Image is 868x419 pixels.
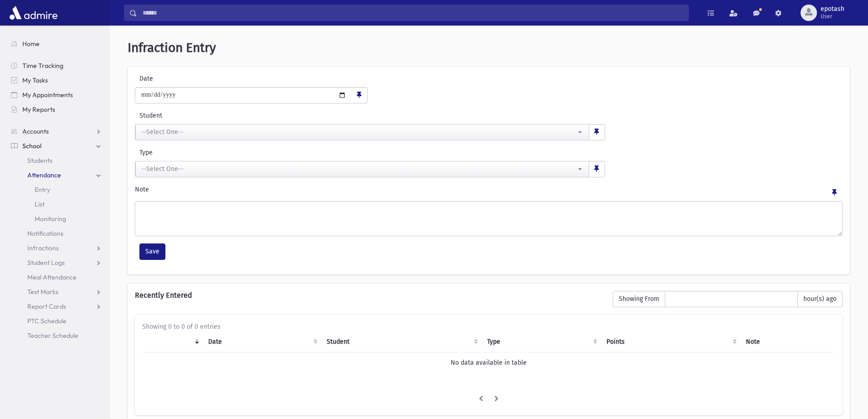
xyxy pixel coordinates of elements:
[4,88,109,102] a: My Appointments
[27,171,61,179] span: Attendance
[821,13,844,20] span: User
[4,285,109,299] a: Test Marks
[4,124,109,139] a: Accounts
[4,328,109,343] a: Teacher Schedule
[141,127,576,137] div: --Select One--
[4,58,109,73] a: Time Tracking
[4,299,109,314] a: Report Cards
[22,142,41,150] span: School
[35,200,45,208] span: List
[135,111,448,120] label: Student
[4,168,109,182] a: Attendance
[4,314,109,328] a: PTC Schedule
[27,259,65,267] span: Student Logs
[4,182,109,197] a: Entry
[482,331,601,352] th: Type: activate to sort column ascending
[27,331,78,340] span: Teacher Schedule
[139,243,165,260] button: Save
[4,212,109,226] a: Monitoring
[601,331,741,352] th: Points: activate to sort column ascending
[7,4,60,22] img: AdmirePro
[27,273,77,281] span: Meal Attendance
[35,215,66,223] span: Monitoring
[4,139,109,153] a: School
[135,124,589,140] button: --Select One--
[141,164,576,174] div: --Select One--
[203,331,321,352] th: Date: activate to sort column ascending
[4,226,109,241] a: Notifications
[4,255,109,270] a: Student Logs
[27,229,63,238] span: Notifications
[22,76,48,84] span: My Tasks
[4,153,109,168] a: Students
[740,331,835,352] th: Note
[4,270,109,285] a: Meal Attendance
[35,186,50,194] span: Entry
[22,105,55,114] span: My Reports
[128,40,216,55] span: Infraction Entry
[135,74,212,83] label: Date
[22,62,63,70] span: Time Tracking
[27,288,58,296] span: Test Marks
[27,156,52,165] span: Students
[4,241,109,255] a: Infractions
[22,91,73,99] span: My Appointments
[22,127,49,135] span: Accounts
[137,5,688,21] input: Search
[27,302,66,310] span: Report Cards
[4,73,109,88] a: My Tasks
[142,352,835,373] td: No data available in table
[142,322,835,331] div: Showing 0 to 0 of 0 entries
[135,148,370,157] label: Type
[613,291,665,307] span: Showing From
[4,197,109,212] a: List
[4,102,109,117] a: My Reports
[135,291,604,300] h6: Recently Entered
[4,36,109,51] a: Home
[27,244,59,252] span: Infractions
[821,5,844,13] span: epotash
[135,161,589,177] button: --Select One--
[27,317,67,325] span: PTC Schedule
[135,185,149,197] label: Note
[797,291,842,307] span: hour(s) ago
[22,40,40,48] span: Home
[321,331,482,352] th: Student: activate to sort column ascending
